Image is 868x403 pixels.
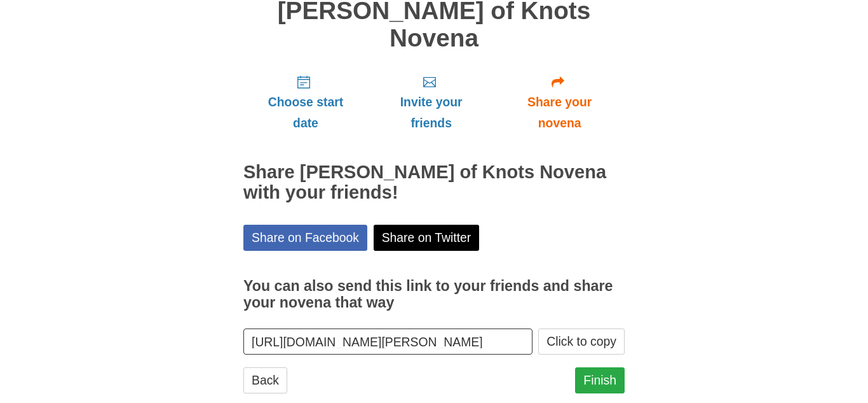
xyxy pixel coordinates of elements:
[243,367,287,393] a: Back
[243,162,625,203] h2: Share [PERSON_NAME] of Knots Novena with your friends!
[575,367,625,393] a: Finish
[243,64,368,140] a: Choose start date
[243,225,367,251] a: Share on Facebook
[243,278,625,311] h3: You can also send this link to your friends and share your novena that way
[381,92,482,134] span: Invite your friends
[494,64,625,140] a: Share your novena
[374,225,480,251] a: Share on Twitter
[368,64,494,140] a: Invite your friends
[507,92,612,134] span: Share your novena
[256,92,355,134] span: Choose start date
[538,329,625,355] button: Click to copy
